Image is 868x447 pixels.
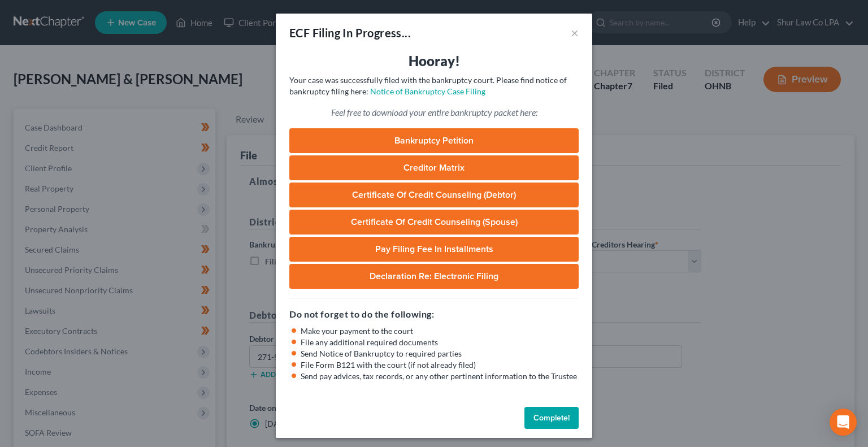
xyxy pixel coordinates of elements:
[571,26,579,40] button: ×
[524,407,579,429] button: Complete!
[289,264,579,289] a: Declaration Re: Electronic Filing
[289,106,579,119] p: Feel free to download your entire bankruptcy packet here:
[301,348,579,359] li: Send Notice of Bankruptcy to required parties
[289,75,567,96] span: Your case was successfully filed with the bankruptcy court. Please find notice of bankruptcy fili...
[830,409,857,436] div: Open Intercom Messenger
[370,86,485,96] a: Notice of Bankruptcy Case Filing
[289,25,411,41] div: ECF Filing In Progress...
[289,183,579,207] a: Certificate of Credit Counseling (Debtor)
[289,128,579,153] a: Bankruptcy Petition
[289,307,579,321] h5: Do not forget to do the following:
[301,359,579,371] li: File Form B121 with the court (if not already filed)
[289,52,579,70] h3: Hooray!
[301,326,579,337] li: Make your payment to the court
[301,337,579,348] li: File any additional required documents
[289,237,579,262] a: Pay Filing Fee in Installments
[289,155,579,180] a: Creditor Matrix
[301,371,579,382] li: Send pay advices, tax records, or any other pertinent information to the Trustee
[289,210,579,235] a: Certificate of Credit Counseling (Spouse)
